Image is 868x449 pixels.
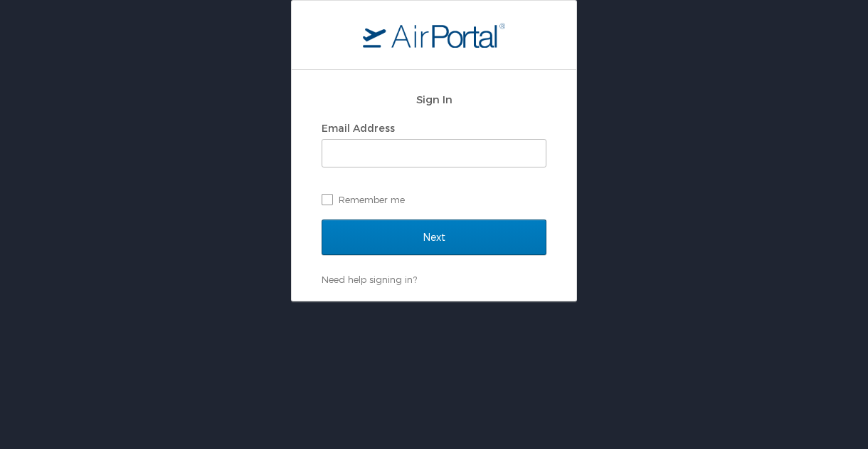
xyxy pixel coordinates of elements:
[322,91,546,108] h2: Sign In
[322,122,395,134] label: Email Address
[363,22,505,48] img: logo
[322,189,546,210] label: Remember me
[322,274,417,285] a: Need help signing in?
[322,220,546,255] input: Next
